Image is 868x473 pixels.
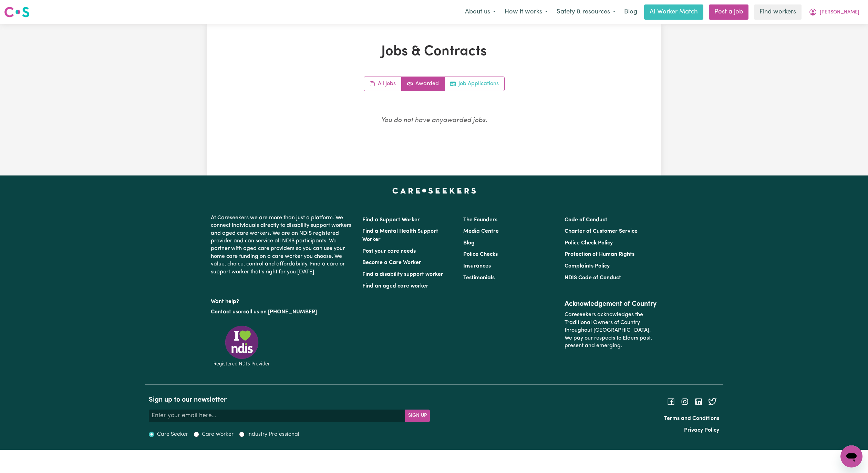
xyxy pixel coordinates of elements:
[565,263,610,269] a: Complaints Policy
[249,43,619,60] h1: Jobs & Contracts
[620,4,641,20] a: Blog
[820,9,859,16] span: [PERSON_NAME]
[392,188,476,193] a: Careseekers home page
[754,4,802,20] a: Find workers
[4,4,30,20] a: Careseekers logo
[362,217,420,223] a: Find a Support Worker
[243,309,317,315] a: call us on [PHONE_NUMBER]
[565,217,607,223] a: Code of Conduct
[565,252,634,257] a: Protection of Human Rights
[644,4,703,20] a: AI Worker Match
[247,430,299,439] label: Industry Professional
[362,260,421,265] a: Become a Care Worker
[463,240,475,246] a: Blog
[565,300,657,308] h2: Acknowledgement of Country
[4,6,30,18] img: Careseekers logo
[362,249,416,254] a: Post your care needs
[463,229,499,234] a: Media Centre
[694,399,703,404] a: Follow Careseekers on LinkedIn
[364,77,402,91] a: All jobs
[565,240,613,246] a: Police Check Policy
[709,4,748,20] a: Post a job
[402,77,445,91] a: Active jobs
[211,295,354,305] p: Want help?
[463,252,498,257] a: Police Checks
[211,305,354,319] p: or
[565,275,621,281] a: NDIS Code of Conduct
[565,308,657,352] p: Careseekers acknowledges the Traditional Owners of Country throughout [GEOGRAPHIC_DATA]. We pay o...
[708,399,716,404] a: Follow Careseekers on Twitter
[840,445,862,467] iframe: Button to launch messaging window, conversation in progress
[664,416,719,421] a: Terms and Conditions
[211,309,238,315] a: Contact us
[362,272,443,277] a: Find a disability support worker
[362,229,438,242] a: Find a Mental Health Support Worker
[157,430,188,439] label: Care Seeker
[463,275,495,281] a: Testimonials
[684,427,719,433] a: Privacy Policy
[565,229,638,234] a: Charter of Customer Service
[681,399,689,404] a: Follow Careseekers on Instagram
[211,324,273,368] img: Registered NDIS provider
[804,5,864,19] button: My Account
[463,263,491,269] a: Insurances
[552,5,620,19] button: Safety & resources
[445,77,504,91] a: Job applications
[500,5,552,19] button: How it works
[405,410,430,422] button: Subscribe
[202,430,234,439] label: Care Worker
[149,410,405,422] input: Enter your email here...
[463,217,497,223] a: The Founders
[667,399,675,404] a: Follow Careseekers on Facebook
[211,211,354,279] p: At Careseekers we are more than just a platform. We connect individuals directly to disability su...
[381,117,487,124] em: You do not have any awarded jobs .
[362,283,428,289] a: Find an aged care worker
[149,396,430,404] h2: Sign up to our newsletter
[461,5,500,19] button: About us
